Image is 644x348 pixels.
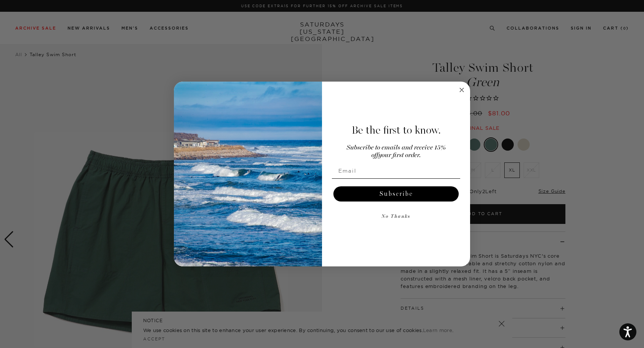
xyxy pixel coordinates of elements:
[352,124,441,137] span: Be the first to know.
[332,163,460,178] input: Email
[332,209,460,224] button: No Thanks
[378,152,421,159] span: your first order.
[371,152,378,159] span: off
[457,85,466,94] button: Close dialog
[333,186,459,202] button: Subscribe
[347,145,446,151] span: Subscribe to emails and receive 15%
[174,82,322,267] img: 125c788d-000d-4f3e-b05a-1b92b2a23ec9.jpeg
